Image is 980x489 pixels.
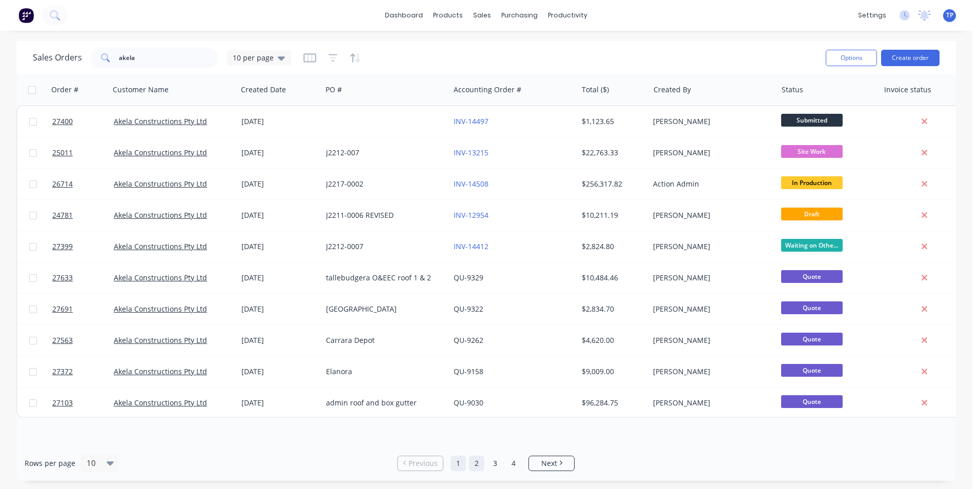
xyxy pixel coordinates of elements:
div: [DATE] [241,179,318,189]
div: [DATE] [241,304,318,314]
div: [DATE] [241,398,318,408]
a: INV-13215 [454,148,488,157]
span: In Production [781,176,843,189]
span: 24781 [52,210,73,220]
div: $96,284.75 [582,398,642,408]
span: 27372 [52,366,73,377]
div: J2211-0006 REVISED [326,210,440,220]
div: Customer Name [113,85,169,95]
a: QU-9158 [454,366,483,376]
div: [PERSON_NAME] [653,148,767,158]
span: Quote [781,270,843,283]
a: QU-9030 [454,398,483,407]
a: Previous page [398,458,443,468]
h1: Sales Orders [33,53,82,63]
a: QU-9329 [454,273,483,282]
a: INV-14497 [454,116,488,126]
div: productivity [543,8,593,23]
div: $4,620.00 [582,335,642,345]
div: [PERSON_NAME] [653,366,767,377]
div: products [428,8,468,23]
div: Created By [654,85,691,95]
a: Akela Constructions Pty Ltd [114,148,207,157]
div: Created Date [241,85,286,95]
span: Previous [409,458,438,468]
a: Akela Constructions Pty Ltd [114,116,207,126]
a: INV-14412 [454,241,488,251]
div: [DATE] [241,335,318,345]
a: Akela Constructions Pty Ltd [114,398,207,407]
div: Accounting Order # [454,85,521,95]
span: 25011 [52,148,73,158]
div: $256,317.82 [582,179,642,189]
a: 24781 [52,200,114,231]
div: Carrara Depot [326,335,440,345]
a: 25011 [52,137,114,168]
button: Options [826,50,877,66]
span: 27633 [52,273,73,283]
div: sales [468,8,496,23]
a: 27372 [52,356,114,387]
a: 27103 [52,388,114,418]
div: [PERSON_NAME] [653,398,767,408]
span: Quote [781,395,843,408]
a: QU-9322 [454,304,483,314]
a: Page 1 is your current page [451,456,466,471]
a: Akela Constructions Pty Ltd [114,210,207,220]
a: 27633 [52,262,114,293]
div: $2,834.70 [582,304,642,314]
ul: Pagination [393,456,579,471]
div: $2,824.80 [582,241,642,252]
div: [PERSON_NAME] [653,241,767,252]
a: 26714 [52,169,114,199]
a: Akela Constructions Pty Ltd [114,273,207,282]
input: Search... [119,48,219,68]
span: Waiting on Othe... [781,239,843,252]
div: settings [853,8,891,23]
div: [DATE] [241,366,318,377]
div: Action Admin [653,179,767,189]
div: $9,009.00 [582,366,642,377]
span: Draft [781,208,843,220]
div: J2212-0007 [326,241,440,252]
div: $1,123.65 [582,116,642,127]
a: Akela Constructions Pty Ltd [114,366,207,376]
button: Create order [881,50,940,66]
a: 27691 [52,294,114,324]
a: Akela Constructions Pty Ltd [114,335,207,345]
a: 27399 [52,231,114,262]
a: Page 2 [469,456,484,471]
a: dashboard [380,8,428,23]
span: Site Work [781,145,843,158]
div: PO # [325,85,342,95]
div: admin roof and box gutter [326,398,440,408]
div: $22,763.33 [582,148,642,158]
div: [DATE] [241,210,318,220]
div: J2217-0002 [326,179,440,189]
span: Quote [781,333,843,345]
a: Akela Constructions Pty Ltd [114,241,207,251]
div: [PERSON_NAME] [653,273,767,283]
div: $10,211.19 [582,210,642,220]
span: Next [541,458,557,468]
span: Rows per page [25,458,75,468]
span: 27103 [52,398,73,408]
div: J2212-007 [326,148,440,158]
span: 10 per page [233,52,274,63]
img: Factory [18,8,34,23]
a: Akela Constructions Pty Ltd [114,179,207,189]
a: INV-12954 [454,210,488,220]
a: 27563 [52,325,114,356]
a: Next page [529,458,574,468]
div: Invoice status [884,85,931,95]
div: Order # [51,85,78,95]
div: [PERSON_NAME] [653,210,767,220]
div: [DATE] [241,241,318,252]
span: 27399 [52,241,73,252]
div: Elanora [326,366,440,377]
div: [DATE] [241,116,318,127]
div: [DATE] [241,273,318,283]
div: [PERSON_NAME] [653,335,767,345]
span: Quote [781,301,843,314]
span: 26714 [52,179,73,189]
